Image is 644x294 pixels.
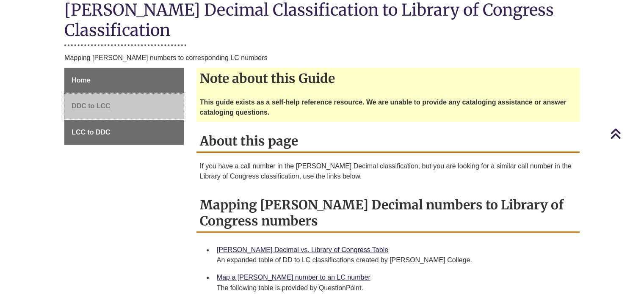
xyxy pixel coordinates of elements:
[196,130,580,153] h2: About this page
[72,77,90,84] span: Home
[217,283,573,293] div: The following table is provided by QuestionPoint.
[72,129,111,136] span: LCC to DDC
[200,99,567,116] strong: This guide exists as a self-help reference resource. We are unable to provide any cataloging assi...
[217,246,388,253] a: [PERSON_NAME] Decimal vs. Library of Congress Table
[64,93,184,119] a: DDC to LCC
[72,102,111,110] span: DDC to LCC
[217,274,370,281] a: Map a [PERSON_NAME] number to an LC number
[217,255,573,265] div: An expanded table of DD to LC classifications created by [PERSON_NAME] College.
[64,68,184,145] div: Guide Page Menu
[200,161,576,181] p: If you have a call number in the [PERSON_NAME] Decimal classification, but you are looking for a ...
[64,68,184,93] a: Home
[196,194,580,233] h2: Mapping [PERSON_NAME] Decimal numbers to Library of Congress numbers
[610,128,642,139] a: Back to Top
[196,68,580,89] h2: Note about this Guide
[64,120,184,145] a: LCC to DDC
[64,54,267,61] span: Mapping [PERSON_NAME] numbers to corresponding LC numbers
